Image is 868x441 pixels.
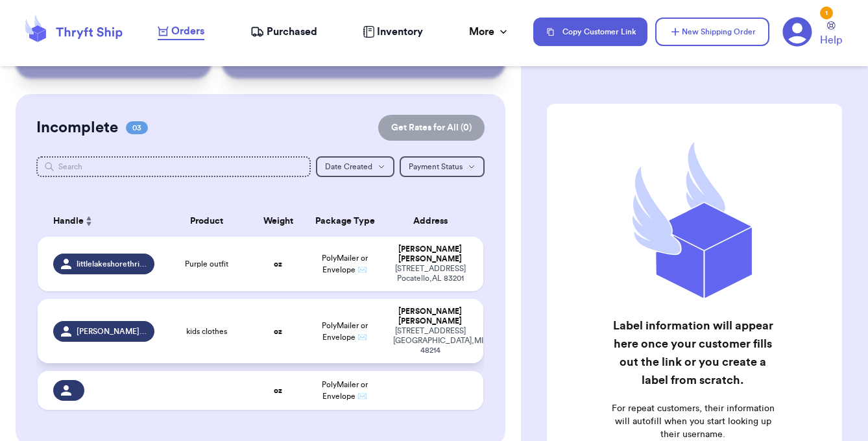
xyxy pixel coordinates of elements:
h2: Label information will appear here once your customer fills out the link or you create a label fr... [612,316,775,389]
span: Handle [53,215,84,228]
button: Get Rates for All (0) [378,115,485,141]
a: Inventory [363,24,423,40]
p: For repeat customers, their information will autofill when you start looking up their username. [612,402,775,441]
div: [PERSON_NAME] [PERSON_NAME] [393,307,468,326]
span: Purchased [267,24,317,40]
th: Weight [252,206,305,237]
a: Orders [158,23,204,40]
a: Purchased [250,24,317,40]
th: Package Type [305,206,385,237]
a: Help [820,21,842,48]
span: Payment Status [409,163,463,171]
span: PolyMailer or Envelope ✉️ [322,322,368,341]
div: [PERSON_NAME] [PERSON_NAME] [393,244,468,264]
div: More [469,24,510,40]
span: Orders [171,23,204,39]
h2: Incomplete [36,117,118,138]
span: PolyMailer or Envelope ✉️ [322,381,368,400]
th: Product [162,206,251,237]
div: [STREET_ADDRESS] [GEOGRAPHIC_DATA] , MI 48214 [393,326,468,355]
div: [STREET_ADDRESS] Pocatello , AL 83201 [393,264,468,283]
span: Inventory [377,24,423,40]
span: littlelakeshorethrifts [77,259,147,269]
th: Address [385,206,483,237]
strong: oz [274,387,282,394]
strong: oz [274,328,282,335]
span: kids clothes [186,326,227,337]
button: New Shipping Order [655,18,769,46]
button: Copy Customer Link [533,18,647,46]
div: 1 [820,6,833,19]
strong: oz [274,260,282,268]
button: Payment Status [400,156,485,177]
span: Date Created [325,163,372,171]
button: Date Created [316,156,394,177]
span: 03 [126,121,148,134]
span: Help [820,32,842,48]
input: Search [36,156,311,177]
span: [PERSON_NAME].hui [77,326,147,337]
button: Sort ascending [84,213,94,229]
span: PolyMailer or Envelope ✉️ [322,254,368,274]
a: 1 [782,17,812,47]
span: Purple outfit [185,259,228,269]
